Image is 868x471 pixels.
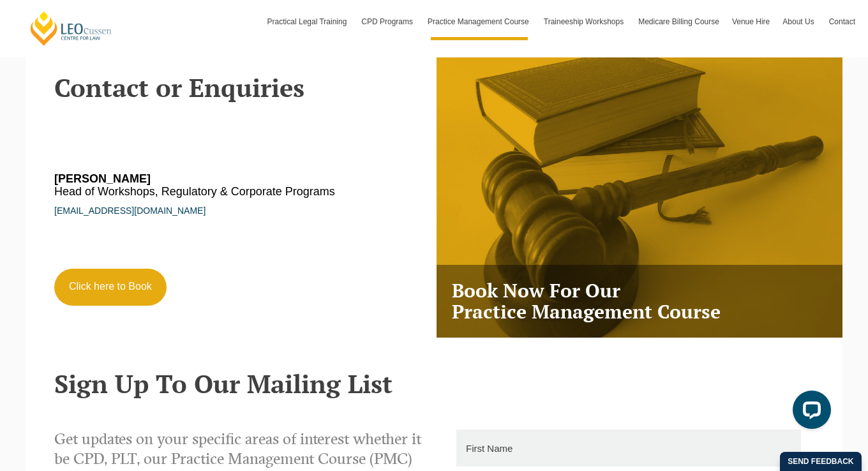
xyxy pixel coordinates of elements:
[54,206,206,216] a: [EMAIL_ADDRESS][DOMAIN_NAME]
[261,3,355,40] a: Practical Legal Training
[456,430,801,467] input: First Name
[421,3,537,40] a: Practice Management Course
[54,73,424,101] h2: Contact or Enquiries
[54,370,814,398] h2: Sign Up To Our Mailing List
[54,172,151,185] strong: [PERSON_NAME]
[437,41,842,338] a: Book Now For OurPractice Management Course
[537,3,632,40] a: Traineeship Workshops
[632,3,726,40] a: Medicare Billing Course
[437,265,842,338] h3: Book Now For Our Practice Management Course
[29,10,114,47] a: [PERSON_NAME] Centre for Law
[823,3,862,40] a: Contact
[726,3,776,40] a: Venue Hire
[54,269,167,306] a: Click here to Book
[355,3,421,40] a: CPD Programs
[54,173,387,198] h6: Head of Workshops, Regulatory & Corporate Programs
[782,385,836,439] iframe: LiveChat chat widget
[776,3,822,40] a: About Us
